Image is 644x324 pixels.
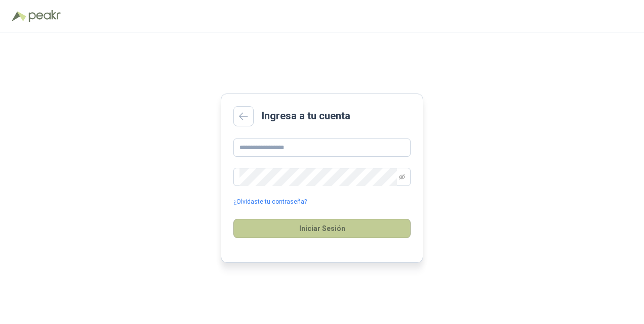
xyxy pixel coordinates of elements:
img: Peakr [28,10,61,22]
span: eye-invisible [399,174,405,180]
button: Iniciar Sesión [233,219,411,238]
h2: Ingresa a tu cuenta [262,108,350,124]
img: Logo [12,11,26,21]
a: ¿Olvidaste tu contraseña? [233,197,307,207]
